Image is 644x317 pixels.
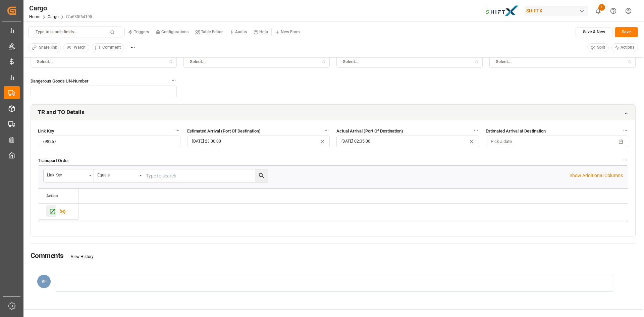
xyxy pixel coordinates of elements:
small: New Form [281,30,300,34]
button: Audits [226,27,250,37]
small: Table Editor [201,30,223,34]
span: Dangerous Goods UN-Number [31,77,89,85]
a: Cargo [48,14,59,19]
button: Watch [63,43,89,52]
span: Share link [39,45,57,51]
button: New Form [272,27,303,37]
span: Watch [74,45,86,51]
button: Triggers [125,27,152,37]
span: Actual Arrival (Port Of Destination) [336,127,403,135]
button: show 1 new notifications [591,3,606,18]
span: Select... [343,59,359,65]
button: Save & New [576,27,612,37]
span: Pick a date [491,139,512,145]
h3: Comments [31,251,64,260]
button: Help [250,27,271,37]
button: Comment [92,43,124,52]
div: SHIFTX [524,6,588,16]
div: Action [46,194,58,198]
button: Table Editor [192,27,226,37]
h2: TR and TO Details [38,108,85,116]
button: Actions [611,43,638,52]
button: Save [615,27,638,37]
small: Audits [235,30,247,34]
input: Type to search [144,169,268,182]
span: Estimated Arrival (Port Of Destination) [187,127,261,135]
span: Estimated Arrival at Destination [486,127,546,135]
span: Select... [37,59,53,65]
button: SHIFTX [524,4,591,17]
div: Equals [97,170,137,178]
button: open menu [94,169,144,182]
small: Triggers [134,30,149,34]
button: [DATE] 02:35:00 [336,136,479,147]
button: open menu [44,169,94,182]
div: Press SPACE to select this row. [38,204,78,220]
p: Show Additional Columns [570,172,623,179]
button: [DATE] 23:00:00 [187,136,330,147]
span: KF [42,279,47,284]
a: Home [29,14,40,19]
div: Link Key [47,170,87,178]
span: 1 [598,4,605,11]
p: Type to search fields... [36,29,77,35]
a: View History [71,254,94,259]
button: Help Center [606,3,621,18]
span: Select... [190,59,206,65]
small: Configurations [161,30,189,34]
button: Type to search fields... [28,26,122,38]
span: Comment [102,45,121,51]
span: Transport Order [38,157,69,164]
img: Bildschirmfoto%202024-11-13%20um%2009.31.44.png_1731487080.png [485,5,519,17]
button: Configurations [152,27,192,37]
small: Help [259,30,268,34]
button: Share link [28,43,61,52]
button: Split [587,43,609,52]
span: Link Key [38,127,54,135]
button: Pick a date [486,136,628,147]
span: Select... [496,59,512,65]
button: search button [255,169,268,182]
div: Cargo [29,3,92,13]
